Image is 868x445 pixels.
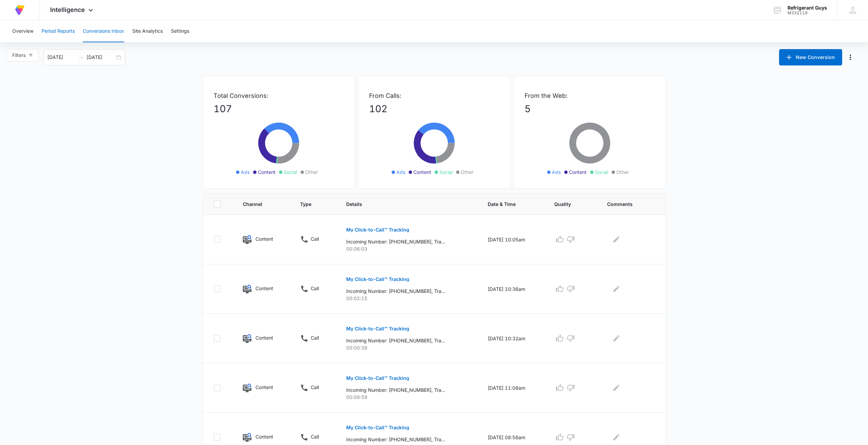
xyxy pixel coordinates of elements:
button: Overview [12,20,33,42]
button: Edit Comments [611,283,622,294]
span: Quality [554,201,580,208]
p: Content [255,235,273,242]
button: Edit Comments [611,382,622,393]
p: Call [311,334,319,341]
span: Details [346,201,461,208]
span: Other [461,168,473,176]
p: Call [311,285,319,292]
p: Incoming Number: [PHONE_NUMBER], Tracking Number: [PHONE_NUMBER], Ring To: [PHONE_NUMBER], Caller... [346,287,445,295]
button: Conversions Inbox [83,20,124,42]
button: My Click-to-Call™ Tracking [346,370,409,386]
p: 00:02:15 [346,295,471,302]
span: Other [305,168,318,176]
input: Start date [47,54,76,61]
div: account id [788,11,827,15]
p: Content [255,285,273,292]
td: [DATE] 11:08am [480,363,546,413]
p: My Click-to-Call™ Tracking [346,227,409,232]
span: Other [616,168,629,176]
span: swap-right [78,55,84,60]
div: account name [788,5,827,11]
p: Content [255,384,273,391]
button: Settings [171,20,189,42]
span: Intelligence [50,6,85,13]
td: [DATE] 10:36am [480,264,546,314]
img: Volusion [14,4,26,16]
span: Ads [396,168,405,176]
button: Filters [7,49,39,61]
span: Social [284,168,297,176]
span: Type [300,201,320,208]
p: Incoming Number: [PHONE_NUMBER], Tracking Number: [PHONE_NUMBER], Ring To: [PHONE_NUMBER], Caller... [346,238,445,245]
button: Edit Comments [611,432,622,443]
p: Call [311,384,319,391]
span: to [78,55,84,60]
td: [DATE] 10:32am [480,314,546,363]
p: 00:08:59 [346,394,471,401]
button: Manage Numbers [845,52,856,63]
p: Call [311,433,319,440]
p: My Click-to-Call™ Tracking [346,425,409,430]
button: Edit Comments [611,234,622,245]
p: Total Conversions: [214,91,344,100]
p: Call [311,235,319,242]
span: Content [569,168,587,176]
p: 5 [525,102,655,116]
p: Incoming Number: [PHONE_NUMBER], Tracking Number: [PHONE_NUMBER], Ring To: [PHONE_NUMBER], Caller... [346,337,445,344]
span: Content [413,168,431,176]
button: Site Analytics [132,20,163,42]
span: Filters [12,51,26,59]
p: 00:06:03 [346,245,471,252]
p: My Click-to-Call™ Tracking [346,376,409,381]
p: From the Web: [525,91,655,100]
span: Social [439,168,453,176]
button: New Conversion [779,49,842,65]
button: My Click-to-Call™ Tracking [346,271,409,287]
p: Incoming Number: [PHONE_NUMBER], Tracking Number: [PHONE_NUMBER], Ring To: [PHONE_NUMBER], Caller... [346,436,445,443]
p: 102 [369,102,499,116]
input: End date [87,54,115,61]
button: Period Reports [42,20,75,42]
p: My Click-to-Call™ Tracking [346,277,409,282]
p: Incoming Number: [PHONE_NUMBER], Tracking Number: [PHONE_NUMBER], Ring To: [PHONE_NUMBER], Caller... [346,386,445,394]
button: Edit Comments [611,333,622,344]
span: Content [258,168,276,176]
span: Comments [607,201,645,208]
p: Content [255,433,273,440]
p: 00:00:39 [346,344,471,351]
button: My Click-to-Call™ Tracking [346,222,409,238]
span: Ads [241,168,250,176]
button: My Click-to-Call™ Tracking [346,321,409,337]
p: Content [255,334,273,341]
p: From Calls: [369,91,499,100]
span: Date & Time [488,201,528,208]
p: My Click-to-Call™ Tracking [346,326,409,331]
span: Channel [243,201,274,208]
span: Social [595,168,608,176]
button: My Click-to-Call™ Tracking [346,419,409,436]
td: [DATE] 10:05am [480,215,546,264]
p: 107 [214,102,344,116]
span: Ads [552,168,561,176]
